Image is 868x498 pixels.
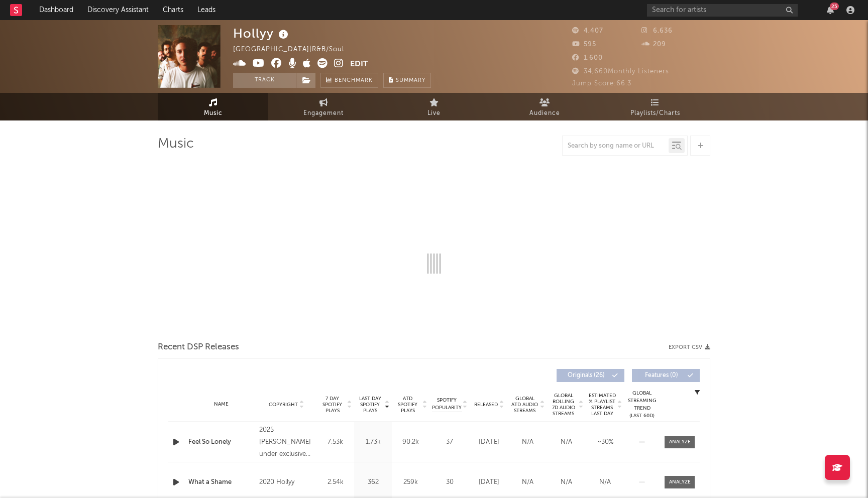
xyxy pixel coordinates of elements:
[550,437,583,447] div: N/A
[489,93,600,120] a: Audience
[472,437,506,447] div: [DATE]
[641,28,673,34] span: 6,636
[357,477,389,487] div: 362
[268,93,379,120] a: Engagement
[396,78,425,83] span: Summary
[259,424,314,460] div: 2025 [PERSON_NAME] under exclusive license to Easy Does It Distribution
[394,437,427,447] div: 90.2k
[572,41,596,48] span: 595
[588,437,622,447] div: ~ 30 %
[432,477,467,487] div: 30
[641,41,666,48] span: 209
[638,372,685,379] span: Features ( 0 )
[379,93,489,120] a: Live
[632,369,700,382] button: Features(0)
[394,477,427,487] div: 259k
[669,344,710,350] button: Export CSV
[529,107,560,119] span: Audience
[269,402,298,408] span: Copyright
[357,437,389,447] div: 1.73k
[647,4,798,17] input: Search for artists
[335,75,373,87] span: Benchmark
[394,396,421,414] span: ATD Spotify Plays
[233,25,291,42] div: Hollyy
[511,396,538,414] span: Global ATD Audio Streams
[630,107,680,119] span: Playlists/Charts
[588,393,616,417] span: Estimated % Playlist Streams Last Day
[627,390,657,420] div: Global Streaming Trend (Last 60D)
[233,73,296,88] button: Track
[830,3,839,10] div: 25
[427,107,441,119] span: Live
[158,341,239,353] span: Recent DSP Releases
[572,68,669,75] span: 34,660 Monthly Listeners
[259,476,314,488] div: 2020 Hollyy
[572,28,603,34] span: 4,407
[432,397,462,412] span: Spotify Popularity
[511,477,545,487] div: N/A
[550,393,577,417] span: Global Rolling 7D Audio Streams
[827,6,834,14] button: 25
[319,396,346,414] span: 7 Day Spotify Plays
[233,44,356,56] div: [GEOGRAPHIC_DATA] | R&B/Soul
[600,93,710,120] a: Playlists/Charts
[572,80,631,87] span: Jump Score: 66.3
[474,402,498,408] span: Released
[204,107,223,119] span: Music
[319,437,352,447] div: 7.53k
[158,93,268,120] a: Music
[383,73,431,88] button: Summary
[432,437,467,447] div: 37
[472,477,506,487] div: [DATE]
[557,369,624,382] button: Originals(26)
[550,477,583,487] div: N/A
[188,401,254,408] div: Name
[303,107,344,119] span: Engagement
[511,437,545,447] div: N/A
[563,142,669,150] input: Search by song name or URL
[320,73,378,88] a: Benchmark
[563,372,609,379] span: Originals ( 26 )
[319,477,352,487] div: 2.54k
[357,396,383,414] span: Last Day Spotify Plays
[572,55,603,61] span: 1,600
[188,437,254,447] a: Feel So Lonely
[588,477,622,487] div: N/A
[188,477,254,487] a: What a Shame
[350,58,368,71] button: Edit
